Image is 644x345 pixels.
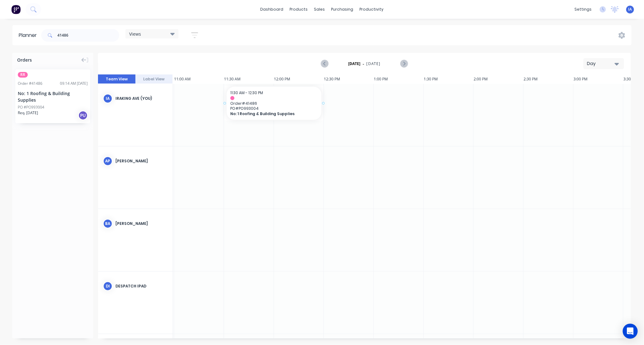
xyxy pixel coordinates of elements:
[628,7,632,12] span: IA
[587,60,616,67] div: Day
[474,74,524,84] div: 2:00 PM
[18,72,28,78] span: RR
[78,111,88,120] div: PU
[321,60,329,68] button: Previous page
[11,5,21,14] img: Factory
[17,57,32,63] span: Orders
[357,5,387,14] div: productivity
[257,5,287,14] a: dashboard
[374,74,424,84] div: 1:00 PM
[524,74,573,84] div: 2:30 PM
[348,61,361,67] strong: [DATE]
[583,58,624,69] button: Day
[98,74,135,84] button: Team View
[60,81,88,86] div: 09:14 AM [DATE]
[115,283,168,289] div: Despatch Ipad
[135,74,173,84] button: Label View
[571,5,595,14] div: settings
[103,282,112,291] div: DI
[174,74,224,84] div: 11:00 AM
[18,90,88,103] div: No: 1 Roofing & Building Supplies
[573,74,623,84] div: 3:00 PM
[115,221,168,226] div: [PERSON_NAME]
[400,60,407,68] button: Next page
[623,324,638,339] div: Open Intercom Messenger
[57,29,119,42] input: Search for orders...
[363,60,364,68] span: -
[324,74,374,84] div: 12:30 PM
[18,104,44,110] div: PO #PO993004
[311,5,328,14] div: sales
[19,32,40,39] div: Planner
[274,74,324,84] div: 12:00 PM
[103,219,112,228] div: BA
[103,156,112,166] div: AP
[424,74,474,84] div: 1:30 PM
[367,61,381,67] span: [DATE]
[224,74,274,84] div: 11:30 AM
[18,110,38,116] span: Req. [DATE]
[115,96,168,101] div: Iraking Ave (You)
[287,5,311,14] div: products
[115,158,168,164] div: [PERSON_NAME]
[129,31,141,37] span: Views
[18,81,42,86] div: Order # 41486
[328,5,357,14] div: purchasing
[103,94,112,103] div: IA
